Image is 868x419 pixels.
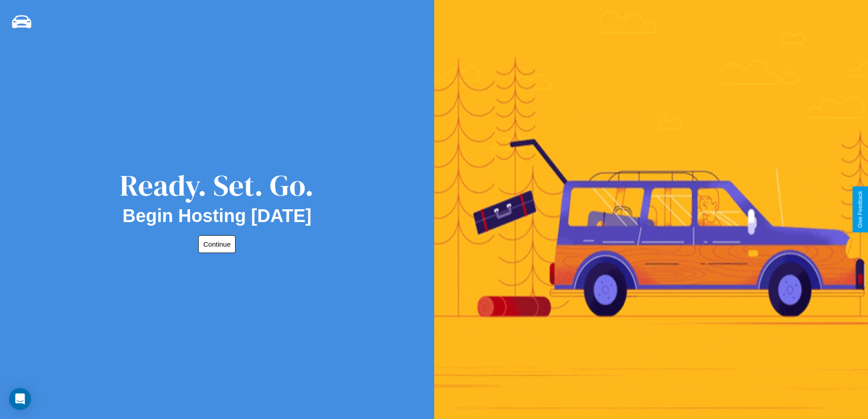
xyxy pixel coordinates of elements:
[198,235,236,253] button: Continue
[123,206,312,226] h2: Begin Hosting [DATE]
[120,165,314,206] div: Ready. Set. Go.
[857,191,863,228] div: Give Feedback
[9,388,31,410] div: Open Intercom Messenger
